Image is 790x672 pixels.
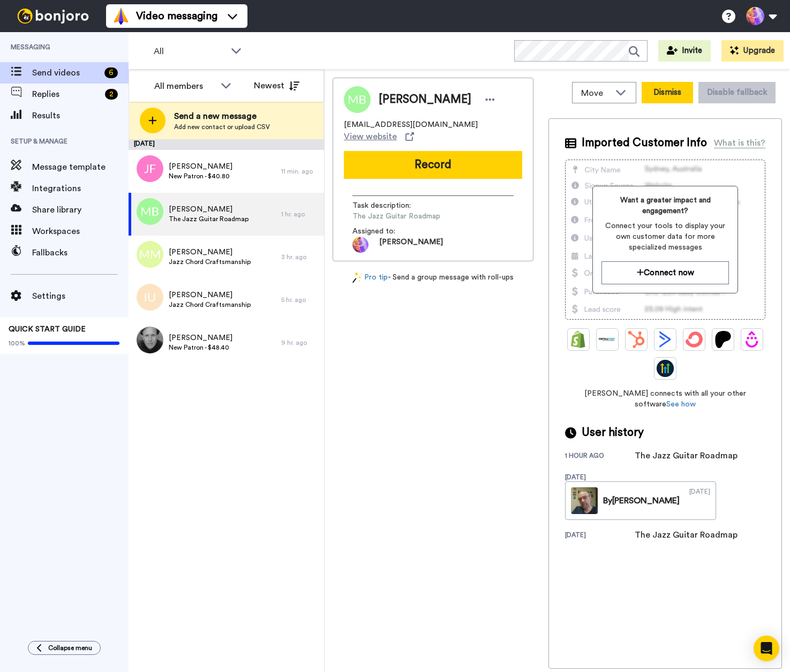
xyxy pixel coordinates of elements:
span: Connect your tools to display your own customer data for more specialized messages [601,221,729,253]
span: Results [32,109,129,122]
img: iu.png [137,284,163,311]
img: mm.png [137,241,163,268]
span: View website [344,130,397,143]
img: photo.jpg [352,237,368,253]
span: All [154,45,225,58]
span: [PERSON_NAME] connects with all your other software [565,388,765,410]
span: [PERSON_NAME] [169,290,251,300]
img: 6368d14e-29f8-4054-bd91-3d95d5a2b872-thumb.jpg [571,487,598,514]
div: [DATE] [129,139,324,150]
div: 2 [105,89,118,100]
span: Add new contact or upload CSV [174,123,270,131]
div: 11 min. ago [281,167,319,176]
div: The Jazz Guitar Roadmap [635,449,738,462]
span: [PERSON_NAME] [379,237,443,253]
span: Send a new message [174,110,270,123]
div: All members [154,80,215,93]
div: 5 hr. ago [281,296,319,304]
img: 0712b5e8-7549-476f-849c-355e9e36fb88.jpg [137,327,163,353]
span: Video messaging [136,9,217,24]
button: Invite [658,40,711,62]
span: Task description : [352,200,427,211]
span: Share library [32,203,129,216]
img: Hubspot [628,331,645,348]
div: 1 hr. ago [281,210,319,218]
a: By[PERSON_NAME][DATE] [565,481,716,520]
span: Jazz Chord Craftsmanship [169,258,251,266]
div: The Jazz Guitar Roadmap [635,528,738,541]
span: Workspaces [32,225,129,238]
div: - Send a group message with roll-ups [333,272,533,283]
div: [DATE] [689,487,710,514]
span: Integrations [32,182,129,195]
span: User history [582,425,644,441]
button: Upgrade [721,40,784,62]
span: Move [581,87,610,100]
img: Shopify [570,331,587,348]
span: 100% [9,339,25,348]
button: Connect now [601,261,729,284]
img: ConvertKit [686,331,703,348]
div: 9 hr. ago [281,338,319,347]
img: GoHighLevel [657,360,674,377]
div: 3 hr. ago [281,253,319,261]
span: [PERSON_NAME] [169,333,232,343]
div: 6 [104,67,118,78]
span: [EMAIL_ADDRESS][DOMAIN_NAME] [344,119,478,130]
span: The Jazz Guitar Roadmap [352,211,454,222]
img: vm-color.svg [112,7,130,25]
a: See how [666,401,696,408]
div: Open Intercom Messenger [754,636,779,661]
span: Want a greater impact and engagement? [601,195,729,216]
img: mb.png [137,198,163,225]
img: jf.png [137,155,163,182]
img: bj-logo-header-white.svg [13,9,93,24]
img: Patreon [714,331,732,348]
span: [PERSON_NAME] [169,247,251,258]
div: What is this? [714,137,765,149]
img: ActiveCampaign [657,331,674,348]
a: Pro tip [352,272,388,283]
img: Drip [743,331,761,348]
span: The Jazz Guitar Roadmap [169,215,249,223]
span: Imported Customer Info [582,135,707,151]
span: New Patron - $40.80 [169,172,232,180]
div: By [PERSON_NAME] [603,494,680,507]
span: [PERSON_NAME] [169,161,232,172]
span: Replies [32,88,101,101]
span: New Patron - $48.40 [169,343,232,352]
span: Fallbacks [32,246,129,259]
button: Newest [246,75,307,96]
a: View website [344,130,414,143]
span: Assigned to: [352,226,427,237]
button: Record [344,151,522,179]
button: Collapse menu [28,641,101,655]
span: Settings [32,290,129,303]
span: QUICK START GUIDE [9,326,86,333]
img: Image of Marco Bernal [344,86,371,113]
span: Collapse menu [48,644,92,652]
span: Message template [32,161,129,173]
span: Send videos [32,66,100,79]
div: 1 hour ago [565,451,635,462]
img: Ontraport [599,331,616,348]
div: [DATE] [565,531,635,541]
div: [DATE] [565,473,635,481]
span: [PERSON_NAME] [169,204,249,215]
span: [PERSON_NAME] [379,92,471,108]
button: Dismiss [642,82,693,103]
button: Disable fallback [698,82,776,103]
img: magic-wand.svg [352,272,362,283]
span: Jazz Chord Craftsmanship [169,300,251,309]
